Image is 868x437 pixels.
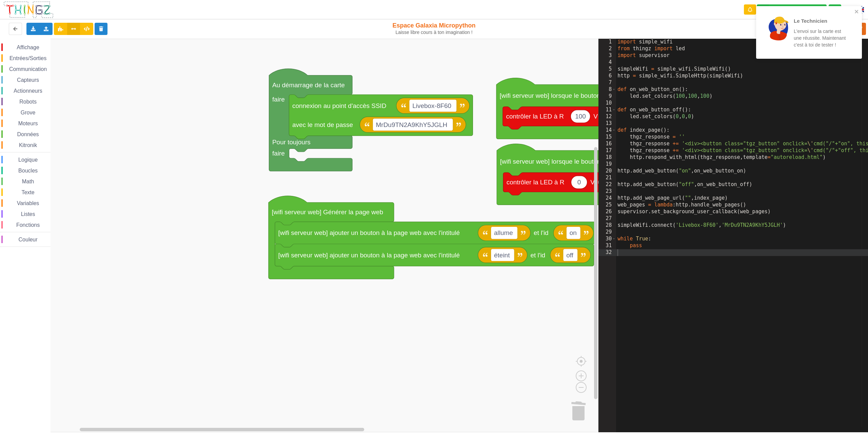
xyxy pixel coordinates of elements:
text: V [590,179,595,186]
div: 31 [598,242,616,249]
div: 16 [598,141,616,147]
text: contrôler la LED à R [507,179,565,186]
span: Logique [17,157,39,163]
span: Boucles [17,168,39,174]
span: Capteurs [16,77,40,83]
div: 8 [598,86,616,93]
div: 17 [598,147,616,154]
div: 20 [598,168,616,175]
div: 29 [598,229,616,236]
span: Math [21,179,35,184]
div: 4 [598,59,616,66]
text: avec le mot de passe [292,121,353,128]
span: Entrées/Sorties [8,55,47,61]
span: Actionneurs [13,88,43,94]
div: 6 [598,73,616,79]
div: 22 [598,181,616,188]
p: L'envoi sur la carte est une réussite. Maintenant c'est à toi de tester ! [794,28,847,48]
div: 3 [598,52,616,59]
div: 28 [598,222,616,229]
div: 19 [598,161,616,168]
span: Communication [8,66,48,72]
text: Pour toujours [272,139,311,146]
div: 30 [598,236,616,242]
button: close [854,9,859,15]
text: 100 [575,113,586,120]
div: 13 [598,120,616,127]
div: 1 [598,39,616,45]
div: 32 [598,249,616,256]
text: connexion au point d'accès SSID [292,102,387,109]
text: [wifi serveur web] ajouter un bouton à la page web avec l'intitulé [278,229,460,236]
div: 5 [598,66,616,73]
text: 0 [577,179,581,186]
span: Affichage [16,44,40,50]
img: thingz_logo.png [3,1,54,19]
span: Couleur [18,237,39,242]
text: [wifi serveur web] lorsque le bouton d'id [499,92,612,99]
text: faire [272,96,285,103]
div: 7 [598,79,616,86]
span: Grove [20,110,37,115]
div: 14 [598,127,616,134]
div: 27 [598,215,616,222]
div: 25 [598,202,616,208]
text: off [566,251,573,258]
text: faire [272,150,285,157]
div: Laisse libre cours à ton imagination ! [357,30,511,35]
span: Fonctions [15,222,41,228]
text: [wifi serveur web] ajouter un bouton à la page web avec l'intitulé [278,251,460,258]
text: on [570,229,577,236]
span: Texte [20,189,35,195]
div: 21 [598,175,616,181]
span: Kitronik [18,142,38,148]
div: 24 [598,195,616,202]
text: éteint [494,251,510,258]
div: Ta base fonctionne bien ! [757,4,827,15]
span: Listes [20,211,36,217]
text: [wifi serveur web] lorsque le bouton d'id [500,158,612,165]
div: 11 [598,107,616,113]
text: [wifi serveur web] Générer la page web [272,208,383,216]
text: et l'id [531,251,546,258]
div: 10 [598,100,616,107]
div: 9 [598,93,616,100]
text: Livebox-8F60 [412,102,451,109]
div: 18 [598,154,616,161]
text: MrDu9TN2A9KhY5JGLH [376,121,448,128]
text: Au démarrage de la carte [272,81,345,89]
span: Robots [18,99,38,105]
span: Données [16,131,40,137]
span: Variables [16,200,40,206]
div: Espace Galaxia Micropython [357,22,511,35]
div: 12 [598,113,616,120]
div: 2 [598,45,616,52]
div: 23 [598,188,616,195]
text: allume [494,229,513,236]
div: 15 [598,134,616,141]
text: contrôler la LED à R [506,113,564,120]
div: 26 [598,208,616,215]
p: Le Technicien [794,17,847,24]
span: Moteurs [17,121,39,126]
text: et l'id [534,229,549,236]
